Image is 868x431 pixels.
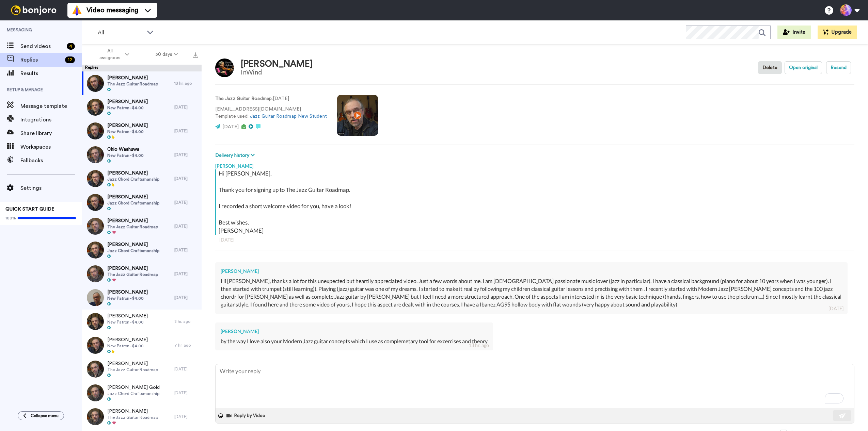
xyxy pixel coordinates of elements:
[174,81,198,86] div: 13 hr. ago
[193,52,198,58] img: export.svg
[839,413,846,418] img: send-white.svg
[20,143,82,151] span: Workspaces
[82,262,202,286] a: [PERSON_NAME]The Jazz Guitar Roadmap[DATE]
[82,119,202,143] a: [PERSON_NAME]New Patron - $4.00[DATE]
[87,75,104,92] img: ebc2dd76-0d65-4a1d-913a-6bbda05485c9-thumb.jpg
[174,128,198,134] div: [DATE]
[82,381,202,405] a: [PERSON_NAME] GoldJazz Chord Craftsmanship[DATE]
[86,5,138,15] span: Video messaging
[107,415,158,420] span: The Jazz Guitar Roadmap
[215,159,854,169] div: [PERSON_NAME]
[20,102,82,110] span: Message template
[82,214,202,238] a: [PERSON_NAME]The Jazz Guitar Roadmap[DATE]
[82,238,202,262] a: [PERSON_NAME]Jazz Chord Craftsmanship[DATE]
[174,319,198,324] div: 3 hr. ago
[82,95,202,119] a: [PERSON_NAME]New Patron - $4.00[DATE]
[82,65,202,71] div: Replies
[241,69,313,76] div: InWind
[87,265,104,282] img: 2d8341a9-54c5-480a-96e5-53a06afb7e3a-thumb.jpg
[82,190,202,214] a: [PERSON_NAME]Jazz Chord Craftsmanship[DATE]
[8,5,59,15] img: bj-logo-header-white.svg
[758,61,782,74] button: Delete
[87,289,104,306] img: e3142924-e3a5-490a-8413-af9b33ca3c2b-thumb.jpg
[174,200,198,205] div: [DATE]
[215,106,327,120] p: [EMAIL_ADDRESS][DOMAIN_NAME] Template used:
[191,49,200,60] button: Export all results that match these filters now.
[107,384,160,391] span: [PERSON_NAME] Gold
[107,153,144,158] span: New Patron - $4.00
[828,305,843,312] div: [DATE]
[241,59,313,69] div: [PERSON_NAME]
[82,71,202,95] a: [PERSON_NAME]The Jazz Guitar Roadmap13 hr. ago
[87,99,104,116] img: c3a3d3ae-fd54-4b4c-ad44-3674526215be-thumb.jpg
[20,156,82,165] span: Fallbacks
[215,96,272,101] strong: The Jazz Guitar Roadmap
[87,146,104,163] img: 3b4d9277-7656-4674-b278-c52275dfedb6-thumb.jpg
[87,337,104,354] img: 0539074e-8e8f-4435-a69f-6b3cefc1ebd6-thumb.jpg
[107,319,148,325] span: New Patron - $4.00
[215,59,234,77] img: Image of Pierantonio Paulon
[107,217,158,224] span: [PERSON_NAME]
[250,114,327,119] a: Jazz Guitar Roadmap New Student
[83,45,142,64] button: All assignees
[20,184,82,192] span: Settings
[107,248,159,253] span: Jazz Chord Craftsmanship
[107,105,148,111] span: New Patron - $4.00
[5,215,16,221] span: 100%
[20,69,82,78] span: Results
[219,236,850,243] div: [DATE]
[215,95,327,102] p: : [DATE]
[221,328,488,335] div: [PERSON_NAME]
[82,167,202,190] a: [PERSON_NAME]Jazz Chord Craftsmanship[DATE]
[87,361,104,378] img: 441008a3-bd92-4670-9d86-b687c58cb430-thumb.jpg
[96,48,124,61] span: All assignees
[87,384,104,401] img: 20a078e9-9c8c-47de-aa7f-5c672e1c34cd-thumb.jpg
[72,5,82,16] img: vm-color.svg
[107,170,159,177] span: [PERSON_NAME]
[107,296,148,301] span: New Patron - $4.00
[174,343,198,348] div: 7 hr. ago
[107,265,158,272] span: [PERSON_NAME]
[107,343,148,349] span: New Patron - $4.00
[219,169,853,235] div: Hi [PERSON_NAME], Thank you for signing up to The Jazz Guitar Roadmap. I recorded a short welcome...
[20,56,62,64] span: Replies
[87,170,104,187] img: a88ac8fb-577d-4856-a62b-b4f2d335cf6a-thumb.jpg
[107,289,148,296] span: [PERSON_NAME]
[87,242,104,259] img: f67f3072-b92b-4109-b9a7-0de8f6d7fd97-thumb.jpg
[174,176,198,181] div: [DATE]
[82,310,202,333] a: [PERSON_NAME]New Patron - $4.003 hr. ago
[107,408,158,415] span: [PERSON_NAME]
[174,104,198,110] div: [DATE]
[469,342,489,349] div: 13 hr. ago
[87,218,104,235] img: aaf391d9-c2d8-4490-929b-3f69c6b93f47-thumb.jpg
[65,56,75,63] div: 12
[174,390,198,396] div: [DATE]
[87,194,104,211] img: 4a3c742f-218c-4d50-9cb2-9ec5d19b0fcc-thumb.jpg
[82,286,202,310] a: [PERSON_NAME]New Patron - $4.00[DATE]
[215,152,257,159] button: Delivery history
[5,207,54,212] span: QUICK START GUIDE
[826,61,851,74] button: Resend
[174,223,198,229] div: [DATE]
[18,411,64,420] button: Collapse menu
[142,48,191,61] button: 30 days
[174,247,198,253] div: [DATE]
[87,313,104,330] img: ed493264-5363-4fc6-8d1e-f89fd9f3b260-thumb.jpg
[174,152,198,158] div: [DATE]
[107,194,159,200] span: [PERSON_NAME]
[98,29,143,37] span: All
[107,177,159,182] span: Jazz Chord Craftsmanship
[174,271,198,277] div: [DATE]
[107,313,148,319] span: [PERSON_NAME]
[31,413,59,418] span: Collapse menu
[221,337,488,345] div: by the way I love also your Modern Jazz guitar concepts which I use as complemetary tool for exce...
[777,26,811,39] button: Invite
[107,336,148,343] span: [PERSON_NAME]
[222,125,239,129] span: [DATE]
[174,414,198,419] div: [DATE]
[107,74,158,81] span: [PERSON_NAME]
[67,43,75,50] div: 4
[82,333,202,357] a: [PERSON_NAME]New Patron - $4.007 hr. ago
[216,364,854,408] textarea: To enrich screen reader interactions, please activate Accessibility in Grammarly extension settings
